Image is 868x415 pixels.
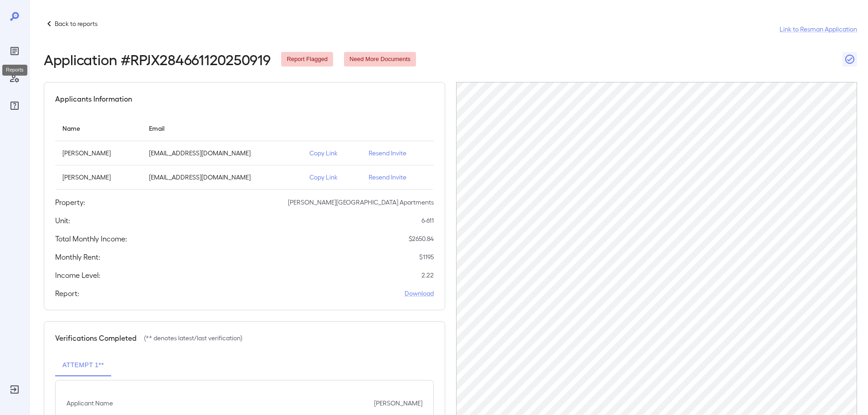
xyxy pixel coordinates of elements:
div: Reports [7,44,22,58]
p: [EMAIL_ADDRESS][DOMAIN_NAME] [149,173,295,182]
a: Download [405,289,434,298]
div: Reports [2,65,27,76]
div: FAQ [7,98,22,113]
p: $ 1195 [419,252,434,261]
p: Back to reports [55,19,98,28]
h5: Property: [55,197,85,208]
p: Copy Link [309,149,354,158]
a: Link to Resman Application [780,25,857,34]
h5: Unit: [55,215,70,226]
p: [PERSON_NAME] [62,173,134,182]
button: Attempt 1** [55,354,111,376]
p: Resend Invite [369,149,426,158]
p: 6-611 [421,216,434,225]
h5: Income Level: [55,270,100,281]
p: Applicant Name [67,399,113,408]
span: Report Flagged [281,55,333,64]
div: Log Out [7,382,22,397]
p: $ 2650.84 [409,234,434,243]
p: [PERSON_NAME] [62,149,134,158]
th: Name [55,115,142,141]
table: simple table [55,115,434,190]
button: Close Report [842,52,857,67]
p: 2.22 [421,271,434,280]
th: Email [142,115,302,141]
p: (** denotes latest/last verification) [144,333,242,343]
p: [EMAIL_ADDRESS][DOMAIN_NAME] [149,149,295,158]
p: [PERSON_NAME][GEOGRAPHIC_DATA] Apartments [288,198,434,207]
h5: Monthly Rent: [55,251,100,262]
p: Copy Link [309,173,354,182]
h5: Total Monthly Income: [55,233,127,244]
span: Need More Documents [344,55,416,64]
h2: Application # RPJX284661120250919 [44,51,270,67]
div: Manage Users [7,71,22,86]
p: [PERSON_NAME] [374,399,422,408]
h5: Verifications Completed [55,333,137,343]
h5: Applicants Information [55,93,132,104]
p: Resend Invite [369,173,426,182]
h5: Report: [55,288,79,299]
